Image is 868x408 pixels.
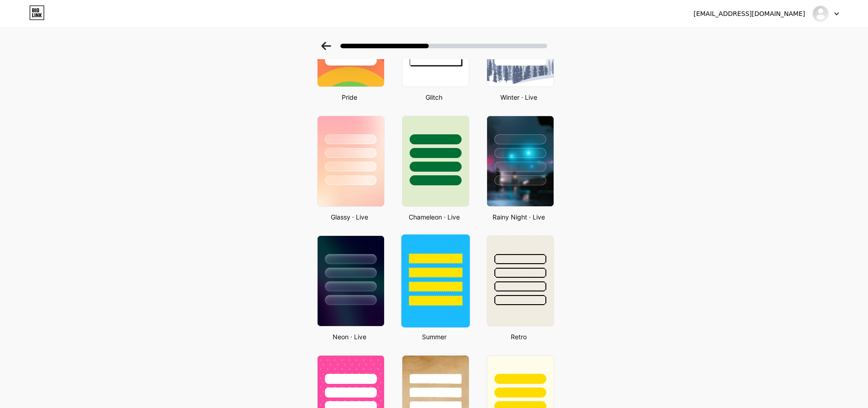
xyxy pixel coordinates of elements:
[314,92,385,102] div: Pride
[484,212,554,222] div: Rainy Night · Live
[812,5,829,22] img: littleventure
[399,332,469,342] div: Summer
[314,332,385,342] div: Neon · Live
[314,212,385,222] div: Glassy · Live
[484,332,554,342] div: Retro
[484,92,554,102] div: Winter · Live
[693,9,805,19] div: [EMAIL_ADDRESS][DOMAIN_NAME]
[399,212,469,222] div: Chameleon · Live
[399,92,469,102] div: Glitch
